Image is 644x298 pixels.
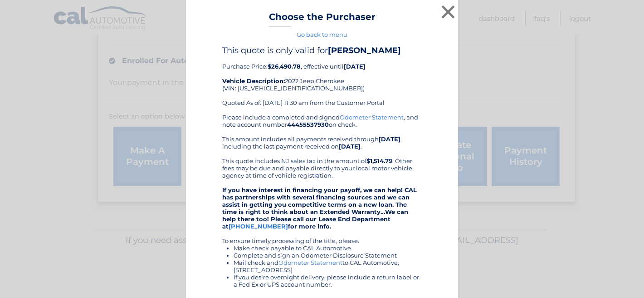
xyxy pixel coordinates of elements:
a: Odometer Statement [278,259,342,266]
b: $26,490.78 [268,63,301,70]
b: [DATE] [344,63,366,70]
b: $1,514.79 [366,157,392,164]
button: × [439,3,457,21]
b: [DATE] [339,143,361,150]
li: Complete and sign an Odometer Disclosure Statement [234,252,422,259]
a: Odometer Statement [340,114,404,121]
b: 44455537930 [287,121,329,128]
strong: Vehicle Description: [222,77,285,84]
b: [PERSON_NAME] [328,45,401,55]
b: [DATE] [379,135,400,143]
a: Go back to menu [297,31,347,38]
strong: If you have interest in financing your payoff, we can help! CAL has partnerships with several fin... [222,186,417,230]
li: If you desire overnight delivery, please include a return label or a Fed Ex or UPS account number. [234,273,422,288]
li: Make check payable to CAL Automotive [234,244,422,252]
a: [PHONE_NUMBER] [229,223,288,230]
div: Purchase Price: , effective until 2022 Jeep Cherokee (VIN: [US_VEHICLE_IDENTIFICATION_NUMBER]) Qu... [222,45,422,114]
li: Mail check and to CAL Automotive, [STREET_ADDRESS] [234,259,422,273]
h4: This quote is only valid for [222,45,422,55]
h3: Choose the Purchaser [269,11,376,27]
